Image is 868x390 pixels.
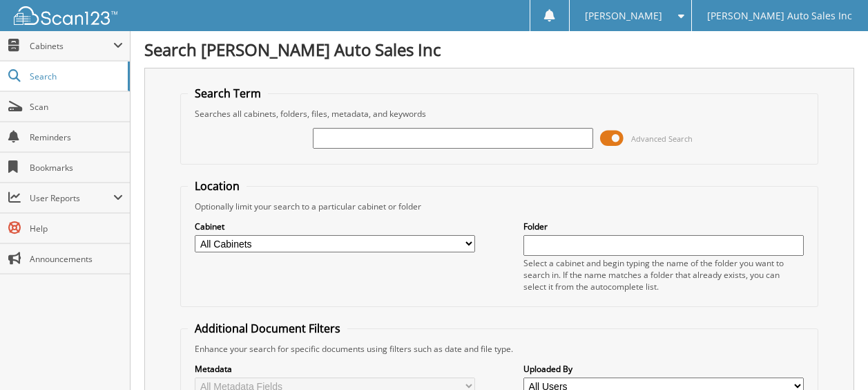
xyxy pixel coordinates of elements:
div: Enhance your search for specific documents using filters such as date and file type. [188,343,810,355]
span: [PERSON_NAME] [585,12,662,20]
span: Announcements [30,253,123,265]
h1: Search [PERSON_NAME] Auto Sales Inc [144,38,854,61]
span: Scan [30,101,123,113]
label: Cabinet [195,221,475,232]
div: Select a cabinet and begin typing the name of the folder you want to search in. If the name match... [523,257,804,292]
label: Metadata [195,363,475,375]
legend: Location [188,178,247,194]
legend: Additional Document Filters [188,321,347,336]
span: Search [30,71,121,82]
span: Advanced Search [631,133,693,144]
div: Optionally limit your search to a particular cabinet or folder [188,201,810,212]
span: User Reports [30,192,113,204]
label: Folder [523,221,804,232]
img: scan123-logo-white.svg [14,6,117,25]
span: [PERSON_NAME] Auto Sales Inc [707,12,852,20]
span: Help [30,223,123,234]
span: Cabinets [30,40,113,52]
div: Searches all cabinets, folders, files, metadata, and keywords [188,108,810,120]
label: Uploaded By [523,363,804,375]
span: Reminders [30,131,123,143]
span: Bookmarks [30,162,123,174]
iframe: Chat Widget [799,324,868,390]
legend: Search Term [188,86,268,101]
